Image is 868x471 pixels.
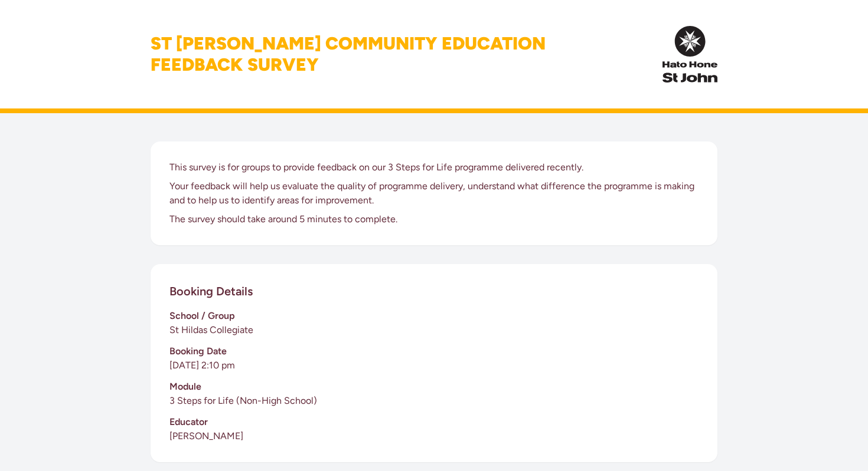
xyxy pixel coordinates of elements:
p: Your feedback will help us evaluate the quality of programme delivery, understand what difference... [169,179,699,207]
p: This survey is for groups to provide feedback on our 3 Steps for Life programme delivered recently. [169,160,699,174]
h1: St [PERSON_NAME] Community Education Feedback Survey [151,33,546,75]
p: [DATE] 2:10 pm [169,358,699,373]
img: InPulse [663,26,717,83]
p: [PERSON_NAME] [169,429,699,443]
h3: Booking Date [169,344,699,358]
h3: Educator [169,415,699,429]
p: The survey should take around 5 minutes to complete. [169,212,699,226]
p: St Hildas Collegiate [169,323,699,337]
h2: Booking Details [169,283,253,299]
h3: Module [169,380,699,394]
h3: School / Group [169,309,699,323]
p: 3 Steps for Life (Non-High School) [169,394,699,408]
